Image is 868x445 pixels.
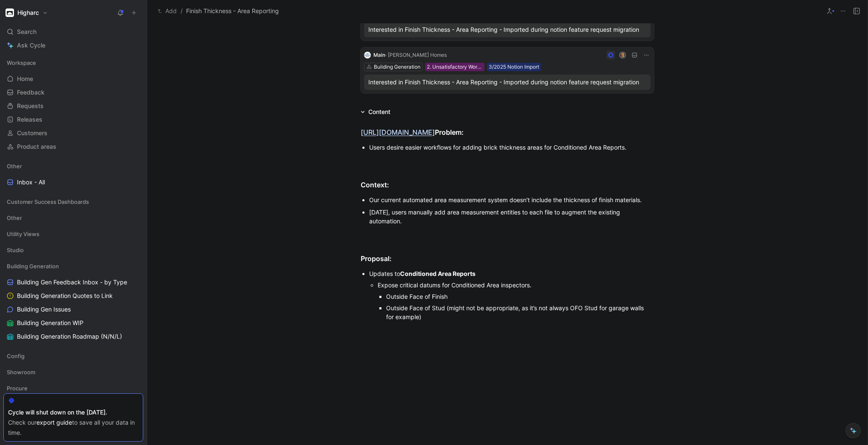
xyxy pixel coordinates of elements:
[386,292,654,301] div: Outside Face of Finish
[17,278,127,286] span: Building Gen Feedback Inbox - by Type
[385,52,447,58] span: · [PERSON_NAME] Homes
[17,9,39,17] h1: Higharc
[3,72,143,85] a: Home
[369,195,654,204] div: Our current automated area measurement system doesn’t include the thickness of finish materials.
[7,214,22,222] span: Other
[3,86,143,99] a: Feedback
[17,27,36,37] span: Search
[357,107,394,117] div: Content
[3,211,143,227] div: Other
[3,140,143,153] a: Product areas
[3,303,143,316] a: Building Gen Issues
[3,39,143,52] a: Ask Cycle
[3,228,143,240] div: Utility Views
[17,75,33,83] span: Home
[369,208,654,225] div: [DATE], users manually add area measurement entities to each file to augment the existing automat...
[17,332,122,341] span: Building Generation Roadmap (N/N/L)
[3,289,143,302] a: Building Generation Quotes to Link
[7,352,25,360] span: Config
[3,160,143,172] div: Other
[181,6,183,16] span: /
[3,127,143,139] a: Customers
[3,100,143,112] a: Requests
[369,269,654,278] div: Updates to
[361,253,654,264] div: Proposal:
[7,384,28,392] span: Procure
[17,305,71,314] span: Building Gen Issues
[368,25,646,35] div: Interested in Finish Thickness - Area Reporting - Imported during notion feature request migration
[7,230,39,238] span: Utility Views
[361,128,435,136] a: [URL][DOMAIN_NAME]
[3,211,143,224] div: Other
[3,244,143,256] div: Studio
[378,281,654,289] div: Expose critical datums for Conditioned Area inspectors.
[364,52,371,58] img: logo
[17,142,56,151] span: Product areas
[3,366,143,378] div: Showroom
[3,382,143,395] div: Procure
[7,162,22,170] span: Other
[361,180,654,190] div: Context:
[3,382,143,397] div: Procure
[3,195,143,211] div: Customer Success Dashboards
[7,246,24,254] span: Studio
[400,270,476,277] strong: Conditioned Area Reports
[3,113,143,126] a: Releases
[7,262,59,270] span: Building Generation
[3,276,143,289] a: Building Gen Feedback Inbox - by Type
[386,303,654,321] div: Outside Face of Stud (might not be appropriate, as it’s not always OFO Stud for garage walls for ...
[3,317,143,329] a: Building Generation WIP
[8,407,139,417] div: Cycle will shut down on the [DATE].
[3,160,143,189] div: OtherInbox - All
[361,127,654,137] div: Problem:
[36,419,72,426] a: export guide
[17,102,44,110] span: Requests
[17,115,42,124] span: Releases
[17,129,47,137] span: Customers
[17,178,45,186] span: Inbox - All
[3,228,143,243] div: Utility Views
[7,58,36,67] span: Workspace
[368,77,646,87] div: Interested in Finish Thickness - Area Reporting - Imported during notion feature request migration
[374,63,420,71] div: Building Generation
[3,56,143,69] div: Workspace
[373,52,385,58] span: Main
[3,350,143,362] div: Config
[186,6,279,16] span: Finish Thickness - Area Reporting
[3,176,143,189] a: Inbox - All
[368,107,390,117] div: Content
[3,195,143,208] div: Customer Success Dashboards
[427,63,483,71] div: 2. Unsatisfactory Workaround
[6,8,14,17] img: Higharc
[17,292,113,300] span: Building Generation Quotes to Link
[17,40,45,50] span: Ask Cycle
[3,366,143,381] div: Showroom
[7,197,89,206] span: Customer Success Dashboards
[489,63,539,71] div: 3/2025 Notion Import
[17,88,45,97] span: Feedback
[156,6,179,16] button: Add
[3,25,143,38] div: Search
[3,330,143,343] a: Building Generation Roadmap (N/N/L)
[620,52,626,58] img: avatar
[3,244,143,259] div: Studio
[3,260,143,343] div: Building GenerationBuilding Gen Feedback Inbox - by TypeBuilding Generation Quotes to LinkBuildin...
[3,7,50,19] button: HigharcHigharc
[8,417,139,438] div: Check our to save all your data in time.
[3,350,143,365] div: Config
[369,143,654,152] div: Users desire easier workflows for adding brick thickness areas for Conditioned Area Reports.
[7,368,35,376] span: Showroom
[17,319,83,327] span: Building Generation WIP
[3,260,143,273] div: Building Generation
